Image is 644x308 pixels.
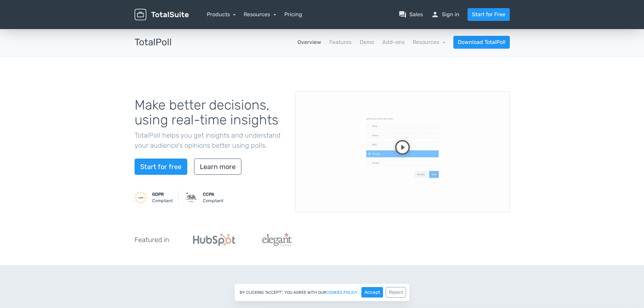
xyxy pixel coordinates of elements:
button: Accept [361,287,383,298]
small: Compliant [203,191,223,204]
a: Download TotalPoll [453,36,510,49]
a: Pricing [284,10,302,19]
span: person [431,10,439,19]
a: Start for Free [468,8,510,21]
img: TotalSuite for WordPress [135,9,189,21]
a: question_answerSales [399,10,423,19]
a: Products [207,11,236,18]
small: Compliant [152,191,173,204]
a: Resources [413,39,445,45]
a: Overview [297,38,321,46]
p: TotalPoll helps you get insights and understand your audience's opinions better using polls. [135,130,285,150]
a: Demo [360,38,374,46]
a: Learn more [194,159,241,175]
button: Reject [386,287,406,298]
strong: CCPA [203,192,214,197]
h1: Make better decisions, using real-time insights [135,98,285,127]
a: Start for free [135,159,187,175]
h5: Featured in [135,236,169,243]
img: ElegantThemes [262,233,292,246]
img: Hubspot [193,234,235,246]
h3: TotalPoll [135,37,172,48]
a: personSign in [431,10,459,19]
div: By clicking "Accept", you agree with our . [234,283,410,301]
a: cookies policy [326,290,358,294]
img: CCPA [185,191,197,204]
span: question_answer [399,10,407,19]
strong: GDPR [152,192,164,197]
img: GDPR [135,191,147,204]
a: Features [329,38,352,46]
a: Add-ons [382,38,405,46]
a: Resources [244,11,276,18]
